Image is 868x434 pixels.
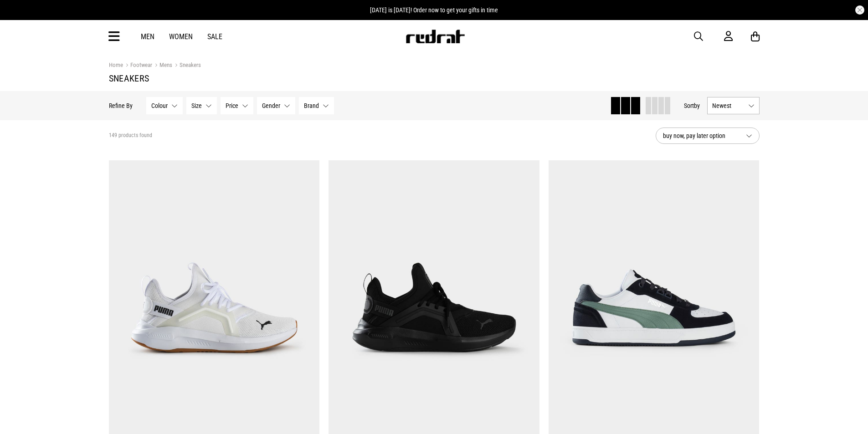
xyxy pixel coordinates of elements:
a: Men [141,32,154,41]
span: Brand [304,102,319,109]
button: Size [186,97,217,114]
button: Brand [299,97,334,114]
a: Mens [152,61,172,70]
a: Women [169,32,193,41]
a: Sneakers [172,61,201,70]
h1: Sneakers [109,73,760,84]
span: Price [226,102,238,109]
button: Sortby [684,100,700,111]
button: Price [221,97,253,114]
span: Colour [151,102,168,109]
img: Redrat logo [405,30,465,43]
span: [DATE] is [DATE]! Order now to get your gifts in time [370,6,498,14]
button: Gender [257,97,295,114]
button: Newest [707,97,760,114]
span: buy now, pay later option [663,130,739,141]
span: Gender [262,102,280,109]
span: Newest [712,102,745,109]
span: 149 products found [109,132,152,139]
p: Refine By [109,102,133,109]
span: by [694,102,700,109]
a: Home [109,61,123,68]
button: buy now, pay later option [656,128,760,144]
a: Sale [207,32,222,41]
a: Footwear [123,61,152,70]
button: Colour [146,97,183,114]
span: Size [191,102,202,109]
